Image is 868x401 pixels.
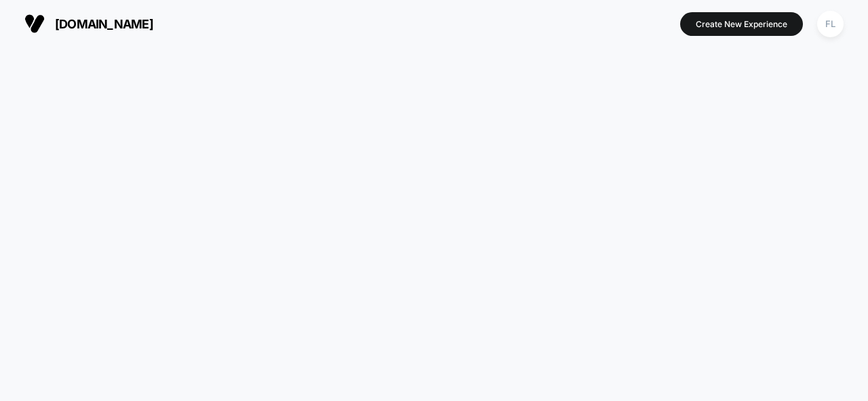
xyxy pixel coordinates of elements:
button: Create New Experience [680,12,803,36]
button: [DOMAIN_NAME] [20,13,157,35]
button: FL [813,10,848,38]
div: FL [817,11,844,37]
span: [DOMAIN_NAME] [55,17,153,31]
img: Visually logo [24,14,45,34]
